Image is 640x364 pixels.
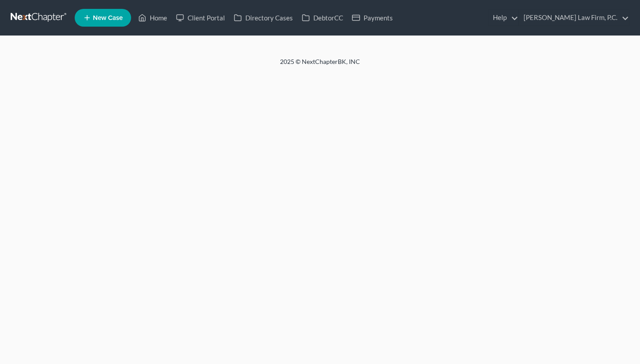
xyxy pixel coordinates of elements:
[519,10,629,26] a: [PERSON_NAME] Law Firm, P.C.
[297,10,348,26] a: DebtorCC
[348,10,397,26] a: Payments
[67,57,573,73] div: 2025 © NextChapterBK, INC
[229,10,297,26] a: Directory Cases
[172,10,229,26] a: Client Portal
[75,9,131,27] new-legal-case-button: New Case
[488,10,518,26] a: Help
[134,10,172,26] a: Home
